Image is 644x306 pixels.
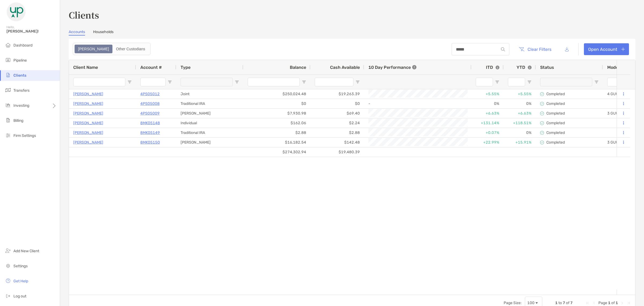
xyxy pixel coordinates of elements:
[558,301,562,305] span: to
[5,72,11,78] img: clients icon
[598,301,607,305] span: Page
[471,128,504,137] div: +0.07%
[248,78,300,86] input: Balance Filter Input
[13,264,28,268] span: Settings
[140,139,160,146] p: 8MK05150
[13,118,23,123] span: Billing
[127,80,132,84] button: Open Filter Menu
[540,102,544,106] img: complete icon
[504,301,522,305] div: Page Size:
[495,80,499,84] button: Open Filter Menu
[504,138,536,147] div: +15.91%
[310,128,364,137] div: $2.88
[607,65,640,70] span: Model Assigned
[504,89,536,99] div: +5.55%
[540,65,554,70] span: Status
[13,103,29,108] span: Investing
[93,30,114,35] a: Households
[73,139,103,146] p: [PERSON_NAME]
[243,109,310,118] div: $7,930.98
[243,147,310,157] div: $274,302.94
[13,73,26,78] span: Clients
[5,262,11,269] img: settings icon
[5,57,11,63] img: pipeline icon
[471,138,504,147] div: +22.99%
[176,109,243,118] div: [PERSON_NAME]
[73,91,103,97] a: [PERSON_NAME]
[368,60,416,74] div: 10 Day Performance
[73,110,103,117] a: [PERSON_NAME]
[140,110,160,117] a: 4PS05009
[5,102,11,108] img: investing icon
[517,65,532,70] div: YTD
[176,89,243,99] div: Joint
[330,65,360,70] span: Cash Available
[140,91,160,97] a: 4PS05012
[540,112,544,115] img: complete icon
[570,301,573,305] span: 7
[310,109,364,118] div: $69.40
[368,99,467,108] div: -
[5,277,11,284] img: get-help icon
[540,131,544,135] img: complete icon
[546,101,565,106] p: Completed
[73,100,103,107] a: [PERSON_NAME]
[73,43,151,55] div: segmented control
[235,80,239,84] button: Open Filter Menu
[310,118,364,128] div: $2.24
[566,301,569,305] span: of
[5,87,11,93] img: transfers icon
[471,99,504,108] div: 0%
[315,78,353,86] input: Cash Available Filter Input
[176,99,243,108] div: Traditional IRA
[140,120,160,126] a: 8MK05148
[546,130,565,135] p: Completed
[310,89,364,99] div: $19,263.39
[73,78,125,86] input: Client Name Filter Input
[310,147,364,157] div: $19,480.39
[594,80,599,84] button: Open Filter Menu
[504,109,536,118] div: +6.63%
[140,129,160,136] p: 8MK05149
[13,249,39,253] span: Add New Client
[243,118,310,128] div: $162.06
[168,80,172,84] button: Open Filter Menu
[73,129,103,136] a: [PERSON_NAME]
[13,294,26,298] span: Log out
[356,80,360,84] button: Open Filter Menu
[555,301,558,305] span: 1
[243,89,310,99] div: $250,024.48
[501,47,505,51] img: input icon
[302,80,306,84] button: Open Filter Menu
[504,118,536,128] div: +118.51%
[504,99,536,108] div: 0%
[471,109,504,118] div: +6.63%
[176,118,243,128] div: Individual
[471,89,504,99] div: +5.55%
[5,42,11,48] img: dashboard icon
[540,141,544,144] img: complete icon
[540,121,544,125] img: complete icon
[243,99,310,108] div: $0
[13,43,32,48] span: Dashboard
[13,88,30,93] span: Transfers
[611,301,615,305] span: of
[310,138,364,147] div: $142.48
[546,92,565,96] p: Completed
[471,118,504,128] div: +131.14%
[176,138,243,147] div: [PERSON_NAME]
[5,293,11,299] img: logout icon
[69,30,85,35] a: Accounts
[546,140,565,145] p: Completed
[140,100,160,107] a: 4PS05008
[69,9,635,21] h3: Clients
[13,58,27,63] span: Pipeline
[243,138,310,147] div: $16,182.54
[13,279,28,283] span: Get Help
